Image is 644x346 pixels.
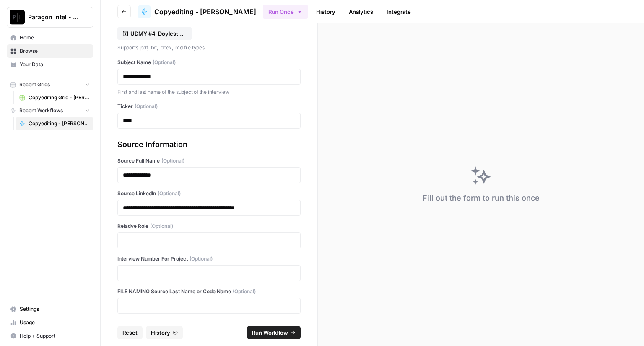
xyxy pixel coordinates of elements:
[117,59,301,66] label: Subject Name
[252,328,288,337] span: Run Workflow
[7,58,93,71] a: Your Data
[7,31,93,44] a: Home
[122,328,138,337] span: Reset
[158,190,181,197] span: (Optional)
[247,326,301,339] button: Run Workflow
[7,7,93,28] button: Workspace: Paragon Intel - Copyediting
[20,47,90,55] span: Browse
[10,10,25,25] img: Paragon Intel - Copyediting Logo
[344,5,378,18] a: Analytics
[117,27,192,40] button: UDMY #4_Doylestown_Raw Transcript.docx
[130,29,184,38] p: UDMY #4_Doylestown_Raw Transcript.docx
[117,222,301,230] label: Relative Role
[263,5,308,19] button: Run Once
[20,332,90,340] span: Help + Support
[29,120,90,127] span: Copyediting - [PERSON_NAME]
[423,192,540,204] div: Fill out the form to run this once
[19,107,63,114] span: Recent Workflows
[382,5,416,18] a: Integrate
[138,5,256,18] a: Copyediting - [PERSON_NAME]
[7,44,93,58] a: Browse
[20,34,90,41] span: Home
[7,78,93,91] button: Recent Grids
[146,326,183,339] button: History
[153,59,176,66] span: (Optional)
[19,81,50,88] span: Recent Grids
[190,255,213,263] span: (Optional)
[117,88,301,96] p: First and last name of the subject of the interview
[7,104,93,117] button: Recent Workflows
[20,305,90,313] span: Settings
[16,91,93,104] a: Copyediting Grid - [PERSON_NAME]
[20,319,90,326] span: Usage
[7,316,93,329] a: Usage
[16,117,93,130] a: Copyediting - [PERSON_NAME]
[28,13,79,21] span: Paragon Intel - Copyediting
[117,190,301,197] label: Source LinkedIn
[311,5,340,18] a: History
[117,44,301,52] p: Supports .pdf, .txt, .docx, .md file types
[154,7,256,17] span: Copyediting - [PERSON_NAME]
[117,326,143,339] button: Reset
[135,103,158,110] span: (Optional)
[7,329,93,343] button: Help + Support
[151,328,170,337] span: History
[29,94,90,101] span: Copyediting Grid - [PERSON_NAME]
[161,157,184,165] span: (Optional)
[117,103,301,110] label: Ticker
[233,288,256,295] span: (Optional)
[20,61,90,68] span: Your Data
[117,157,301,165] label: Source Full Name
[117,288,301,295] label: FILE NAMING Source Last Name or Code Name
[117,139,301,150] div: Source Information
[117,255,301,263] label: Interview Number For Project
[150,222,173,230] span: (Optional)
[7,302,93,316] a: Settings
